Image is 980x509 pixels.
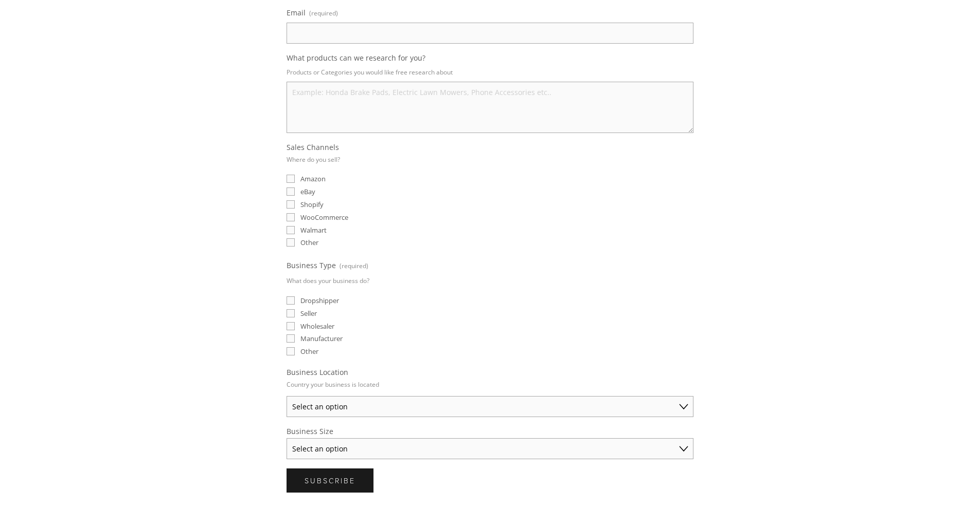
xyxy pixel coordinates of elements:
[287,260,336,270] span: Business Type
[287,200,295,209] input: Shopify
[287,142,339,152] span: Sales Channels
[300,309,317,318] span: Seller
[300,296,339,305] span: Dropshipper
[300,200,324,209] span: Shopify
[287,226,295,234] input: Walmart
[305,476,355,485] span: Subscribe
[309,6,338,21] span: (required)
[287,65,693,80] p: Products or Categories you would like free research about
[300,238,318,247] span: Other
[287,8,306,17] span: Email
[287,175,295,183] input: Amazon
[287,377,379,392] p: Country your business is located
[300,347,318,356] span: Other
[287,438,693,459] select: Business Size
[287,426,333,436] span: Business Size
[300,334,343,343] span: Manufacturer
[300,225,327,235] span: Walmart
[287,334,295,343] input: Manufacturer
[287,213,295,221] input: WooCommerce
[287,468,373,493] button: SubscribeSubscribe
[287,367,348,377] span: Business Location
[300,213,348,222] span: WooCommerce
[287,273,369,288] p: What does your business do?
[287,347,295,355] input: Other
[287,309,295,317] input: Seller
[340,258,368,273] span: (required)
[287,322,295,330] input: Wholesaler
[287,296,295,305] input: Dropshipper
[300,187,315,196] span: eBay
[287,187,295,196] input: eBay
[287,53,425,63] span: What products can we research for you?
[300,322,334,331] span: Wholesaler
[287,152,340,167] p: Where do you sell?
[287,238,295,247] input: Other
[300,174,326,183] span: Amazon
[287,396,693,417] select: Business Location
